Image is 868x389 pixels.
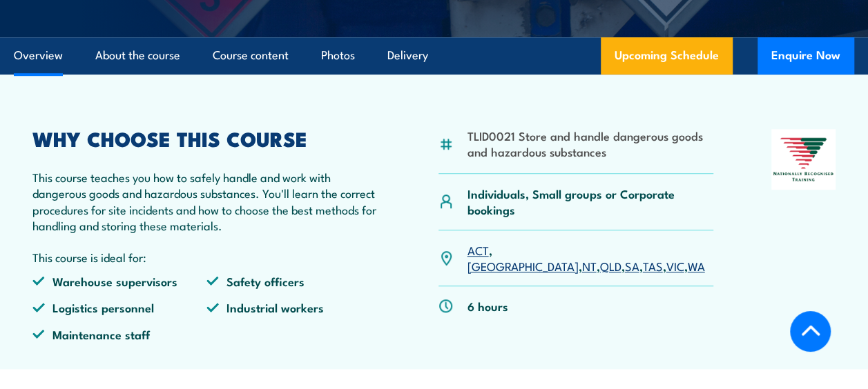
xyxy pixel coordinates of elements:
h2: WHY CHOOSE THIS COURSE [32,129,380,147]
p: This course teaches you how to safely handle and work with dangerous goods and hazardous substanc... [32,169,380,234]
a: QLD [599,257,621,274]
li: Maintenance staff [32,326,206,342]
p: This course is ideal for: [32,249,380,265]
a: [GEOGRAPHIC_DATA] [467,257,578,274]
a: WA [687,257,704,274]
a: VIC [666,257,684,274]
li: TLID0021 Store and handle dangerous goods and hazardous substances [467,128,713,160]
p: , , , , , , , [467,242,713,275]
a: About the course [95,37,180,74]
a: Delivery [387,37,428,74]
a: SA [624,257,639,274]
a: Overview [14,37,63,74]
li: Warehouse supervisors [32,273,206,289]
button: Enquire Now [758,37,854,74]
a: Upcoming Schedule [601,37,733,74]
a: Photos [321,37,355,74]
a: ACT [467,241,488,258]
a: NT [581,257,596,274]
img: Nationally Recognised Training logo. [771,129,836,190]
a: TAS [642,257,662,274]
li: Safety officers [206,273,380,289]
li: Industrial workers [206,299,380,315]
a: Course content [213,37,289,74]
p: Individuals, Small groups or Corporate bookings [467,186,713,218]
li: Logistics personnel [32,299,206,315]
p: 6 hours [467,298,508,314]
